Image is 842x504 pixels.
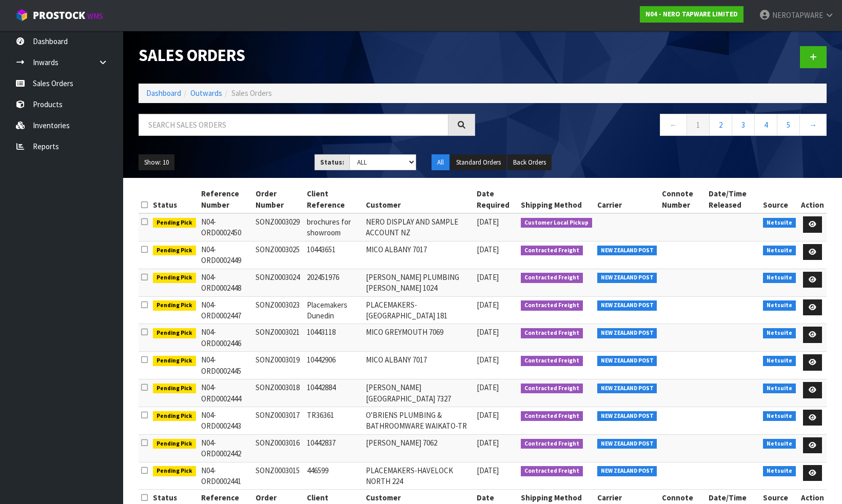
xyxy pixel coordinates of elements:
[363,324,475,352] td: MICO GREYMOUTH 7069
[304,379,363,407] td: 10442884
[199,241,253,269] td: N04-ORD0002449
[199,186,253,213] th: Reference Number
[477,466,499,475] span: [DATE]
[595,186,660,213] th: Carrier
[763,328,796,338] span: Netsuite
[304,324,363,352] td: 10443118
[518,186,595,213] th: Shipping Method
[199,324,253,352] td: N04-ORD0002446
[597,273,657,283] span: NEW ZEALAND POST
[521,300,583,311] span: Contracted Freight
[477,300,499,310] span: [DATE]
[363,269,475,296] td: [PERSON_NAME] PLUMBING [PERSON_NAME] 1024
[153,384,196,394] span: Pending Pick
[763,411,796,421] span: Netsuite
[153,246,196,256] span: Pending Pick
[153,273,196,283] span: Pending Pick
[597,328,657,338] span: NEW ZEALAND POST
[320,158,344,167] strong: Status:
[763,356,796,366] span: Netsuite
[521,218,592,228] span: Customer Local Pickup
[253,434,304,462] td: SONZ0003016
[597,384,657,394] span: NEW ZEALAND POST
[659,186,706,213] th: Connote Number
[253,379,304,407] td: SONZ0003018
[777,114,800,136] a: 5
[139,154,174,171] button: Show: 10
[763,300,796,311] span: Netsuite
[763,246,796,256] span: Netsuite
[363,241,475,269] td: MICO ALBANY 7017
[253,241,304,269] td: SONZ0003025
[199,462,253,490] td: N04-ORD0002441
[451,154,506,171] button: Standard Orders
[477,438,499,448] span: [DATE]
[304,186,363,213] th: Client Reference
[709,114,732,136] a: 2
[597,300,657,311] span: NEW ZEALAND POST
[754,114,777,136] a: 4
[474,186,518,213] th: Date Required
[33,9,85,22] span: ProStock
[231,88,272,98] span: Sales Orders
[253,324,304,352] td: SONZ0003021
[139,46,475,65] h1: Sales Orders
[87,11,103,21] small: WMS
[253,186,304,213] th: Order Number
[477,382,499,392] span: [DATE]
[153,300,196,311] span: Pending Pick
[477,327,499,337] span: [DATE]
[521,439,583,449] span: Contracted Freight
[491,114,827,139] nav: Page navigation
[477,355,499,365] span: [DATE]
[521,246,583,256] span: Contracted Freight
[253,213,304,241] td: SONZ0003029
[597,356,657,366] span: NEW ZEALAND POST
[645,10,738,18] strong: N04 - NERO TAPWARE LIMITED
[799,114,827,136] a: →
[597,246,657,256] span: NEW ZEALAND POST
[253,352,304,379] td: SONZ0003019
[153,411,196,421] span: Pending Pick
[304,352,363,379] td: 10442906
[304,269,363,296] td: 202451976
[763,384,796,394] span: Netsuite
[772,10,823,20] span: NEROTAPWARE
[363,462,475,490] td: PLACEMAKERS-HAVELOCK NORTH 224
[763,273,796,283] span: Netsuite
[660,114,687,136] a: ←
[760,186,798,213] th: Source
[521,273,583,283] span: Contracted Freight
[477,217,499,227] span: [DATE]
[363,352,475,379] td: MICO ALBANY 7017
[363,379,475,407] td: [PERSON_NAME][GEOGRAPHIC_DATA] 7327
[363,434,475,462] td: [PERSON_NAME] 7062
[139,114,448,136] input: Search sales orders
[146,88,181,98] a: Dashboard
[597,439,657,449] span: NEW ZEALAND POST
[706,186,761,213] th: Date/Time Released
[304,241,363,269] td: 10443651
[253,407,304,434] td: SONZ0003017
[253,296,304,324] td: SONZ0003023
[597,466,657,476] span: NEW ZEALAND POST
[253,462,304,490] td: SONZ0003015
[153,466,196,476] span: Pending Pick
[199,213,253,241] td: N04-ORD0002450
[153,328,196,338] span: Pending Pick
[763,218,796,228] span: Netsuite
[253,269,304,296] td: SONZ0003024
[363,213,475,241] td: NERO DISPLAY AND SAMPLE ACCOUNT NZ
[363,296,475,324] td: PLACEMAKERS-[GEOGRAPHIC_DATA] 181
[521,466,583,476] span: Contracted Freight
[199,352,253,379] td: N04-ORD0002445
[304,407,363,434] td: TR36361
[477,272,499,282] span: [DATE]
[15,9,28,22] img: cube-alt.png
[763,466,796,476] span: Netsuite
[763,439,796,449] span: Netsuite
[363,186,475,213] th: Customer
[687,114,710,136] a: 1
[199,434,253,462] td: N04-ORD0002442
[304,434,363,462] td: 10442837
